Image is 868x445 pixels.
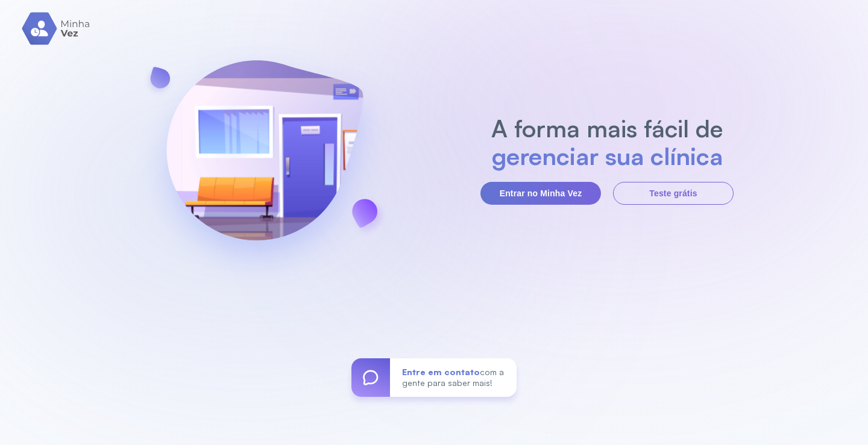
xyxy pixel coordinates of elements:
[485,114,729,142] h2: A forma mais fácil de
[134,28,395,290] img: banner-login.svg
[613,182,734,205] button: Teste grátis
[351,358,517,397] a: Entre em contatocom a gente para saber mais!
[480,182,601,205] button: Entrar no Minha Vez
[402,367,480,377] span: Entre em contato
[390,358,517,397] div: com a gente para saber mais!
[22,12,91,45] img: logo.svg
[485,142,729,170] h2: gerenciar sua clínica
